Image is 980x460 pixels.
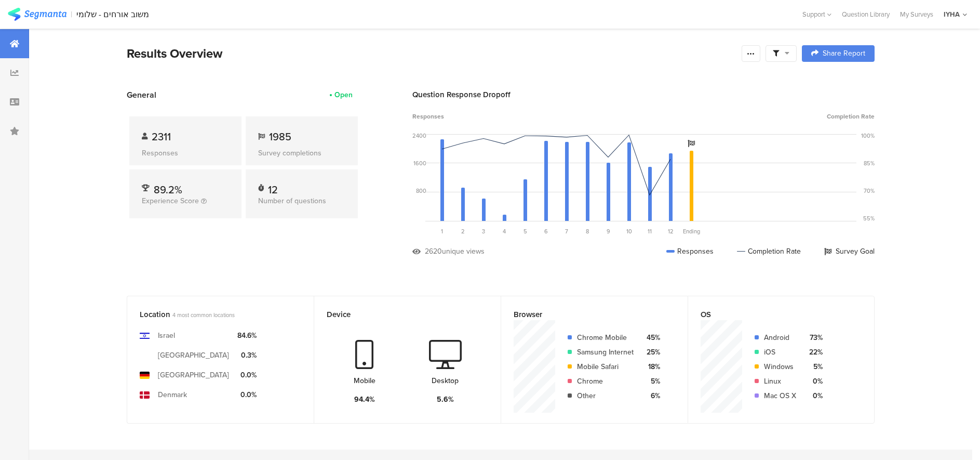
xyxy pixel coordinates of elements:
[764,347,796,358] div: iOS
[127,44,736,63] div: Results Overview
[441,227,443,235] span: 1
[413,159,426,167] div: 1600
[482,227,485,235] span: 3
[334,89,353,100] div: Open
[158,330,175,341] div: Israel
[237,389,257,400] div: 0.0%
[688,140,695,147] i: Survey Goal
[764,376,796,387] div: Linux
[804,332,823,343] div: 73%
[565,227,568,235] span: 7
[269,129,291,144] span: 1985
[668,227,674,235] span: 12
[544,227,548,235] span: 6
[142,148,229,159] div: Responses
[523,227,527,235] span: 5
[864,159,875,167] div: 85%
[666,246,714,257] div: Responses
[258,195,326,206] span: Number of questions
[824,246,875,257] div: Survey Goal
[577,376,634,387] div: Chrome
[764,332,796,343] div: Android
[577,361,634,372] div: Mobile Safari
[895,9,938,19] a: My Surveys
[425,246,442,257] div: 2620
[804,376,823,387] div: 0%
[140,309,284,320] div: Location
[607,227,610,235] span: 9
[412,112,444,121] span: Responses
[827,112,875,121] span: Completion Rate
[412,89,875,100] div: Question Response Dropoff
[154,182,182,198] span: 89.2%
[804,390,823,401] div: 0%
[142,195,199,206] span: Experience Score
[823,50,865,57] span: Share Report
[158,389,187,400] div: Denmark
[416,187,426,195] div: 800
[158,370,229,380] div: [GEOGRAPHIC_DATA]
[642,361,660,372] div: 18%
[158,350,229,361] div: [GEOGRAPHIC_DATA]
[268,182,278,192] div: 12
[586,227,589,235] span: 8
[577,332,634,343] div: Chrome Mobile
[437,394,454,405] div: 5.6%
[412,132,426,140] div: 2400
[642,376,660,387] div: 5%
[503,227,506,235] span: 4
[432,375,459,386] div: Desktop
[237,330,257,341] div: 84.6%
[863,214,875,222] div: 55%
[764,390,796,401] div: Mac OS X
[514,309,658,320] div: Browser
[577,390,634,401] div: Other
[701,309,844,320] div: OS
[642,390,660,401] div: 6%
[648,227,652,235] span: 11
[737,246,801,257] div: Completion Rate
[626,227,632,235] span: 10
[354,394,375,405] div: 94.4%
[172,311,235,319] span: 4 most common locations
[642,347,660,358] div: 25%
[354,375,375,386] div: Mobile
[327,309,471,320] div: Device
[577,347,634,358] div: Samsung Internet
[237,350,257,361] div: 0.3%
[681,227,702,235] div: Ending
[837,9,895,19] a: Question Library
[802,6,831,22] div: Support
[127,89,156,101] span: General
[71,8,72,20] div: |
[804,361,823,372] div: 5%
[8,8,66,21] img: segmanta logo
[442,246,485,257] div: unique views
[804,347,823,358] div: 22%
[258,148,345,159] div: Survey completions
[152,129,171,144] span: 2311
[944,9,960,19] div: IYHA
[861,132,875,140] div: 100%
[237,370,257,380] div: 0.0%
[864,187,875,195] div: 70%
[461,227,465,235] span: 2
[764,361,796,372] div: Windows
[642,332,660,343] div: 45%
[76,9,149,19] div: משוב אורחים - שלומי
